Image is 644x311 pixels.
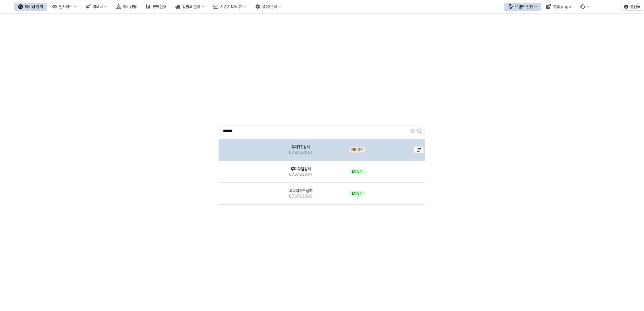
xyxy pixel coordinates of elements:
div: 아이템맵 [123,4,136,9]
button: 입출고 현황 [171,3,208,11]
button: 아이템맵 [112,3,140,11]
div: 브랜드 전환 [515,4,533,9]
button: 인사이트 [48,3,80,11]
div: Menu item 6 [576,3,593,11]
button: 영업 page [542,3,575,11]
div: 판매현황 [153,4,166,9]
button: 경선노 [621,3,643,11]
span: 루디TS상하 [291,144,310,150]
span: 루디탁텔상하 [291,166,311,172]
div: 인사이트 [59,4,72,9]
span: 루디쟈가드상하 [289,188,313,194]
div: 아이템 검색 [25,4,43,9]
div: 영업 page [553,4,571,9]
button: 설정/관리 [251,3,285,11]
span: 07S753051 [289,150,313,155]
div: 리오더 [93,4,103,9]
button: 리오더 [82,3,111,11]
button: 아이템 검색 [14,3,47,11]
button: 판매현황 [142,3,170,11]
p: 경선노 [630,4,640,9]
span: 07S723003 [289,194,313,199]
div: 입출고 현황 [182,4,200,9]
button: 아이템 상세 [414,146,424,153]
span: MINT [352,169,362,174]
span: BEIGE [351,147,363,152]
button: 시즌기획/리뷰 [210,3,250,11]
div: 설정/관리 [262,4,277,9]
div: 시즌기획/리뷰 [220,4,242,9]
button: 브랜드 전환 [504,3,541,11]
button: Clear [411,129,415,133]
span: MINT [352,191,362,196]
span: 07S723004 [289,172,313,177]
